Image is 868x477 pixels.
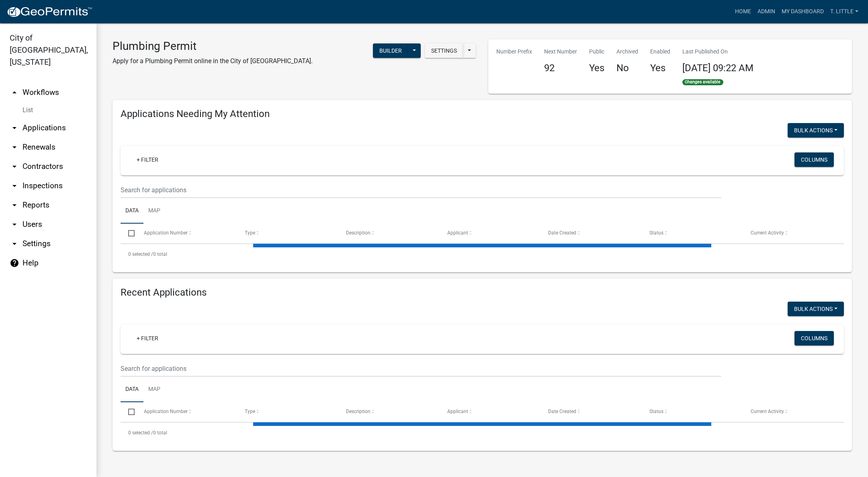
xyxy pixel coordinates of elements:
datatable-header-cell: Applicant [439,224,540,243]
span: Application Number [144,230,188,236]
h3: Plumbing Permit [113,39,313,53]
datatable-header-cell: Current Activity [743,402,844,421]
span: 0 selected / [128,430,153,436]
datatable-header-cell: Date Created [540,224,642,243]
h4: Yes [650,62,670,74]
p: Public [589,47,604,56]
a: + Filter [130,331,165,345]
i: help [10,258,19,268]
a: Admin [754,4,778,19]
h4: Yes [589,62,604,74]
div: 0 total [121,423,844,443]
datatable-header-cell: Application Number [136,402,237,421]
datatable-header-cell: Select [121,224,136,243]
div: 0 total [121,244,844,264]
span: Current Activity [751,409,784,414]
span: Status [649,409,663,414]
a: Home [732,4,754,19]
button: Bulk Actions [788,123,844,138]
button: Columns [794,331,834,345]
span: 0 selected / [128,251,153,257]
span: Status [649,230,663,236]
i: arrow_drop_down [10,181,19,191]
datatable-header-cell: Application Number [136,224,237,243]
span: Applicant [447,409,468,414]
datatable-header-cell: Current Activity [743,224,844,243]
datatable-header-cell: Status [642,402,743,421]
span: Date Created [548,230,576,236]
span: Application Number [144,409,188,414]
p: Next Number [544,47,577,56]
span: Current Activity [751,230,784,236]
i: arrow_drop_down [10,200,19,210]
a: Data [121,377,143,403]
span: [DATE] 09:22 AM [682,62,753,74]
input: Search for applications [121,360,721,377]
span: Type [245,409,255,414]
i: arrow_drop_down [10,123,19,133]
h4: Recent Applications [121,287,844,298]
datatable-header-cell: Description [338,224,440,243]
button: Columns [794,152,834,167]
datatable-header-cell: Description [338,402,440,421]
span: Description [346,230,371,236]
h4: Applications Needing My Attention [121,108,844,120]
a: T. Little [827,4,862,19]
button: Bulk Actions [788,302,844,316]
a: Map [143,198,165,224]
span: Changes available [682,79,723,86]
a: Map [143,377,165,403]
p: Number Prefix [496,47,532,56]
a: Data [121,198,143,224]
datatable-header-cell: Date Created [540,402,642,421]
i: arrow_drop_down [10,220,19,229]
p: Last Published On [682,47,753,56]
span: Applicant [447,230,468,236]
span: Description [346,409,371,414]
input: Search for applications [121,182,721,198]
i: arrow_drop_down [10,142,19,152]
datatable-header-cell: Applicant [439,402,540,421]
p: Apply for a Plumbing Permit online in the City of [GEOGRAPHIC_DATA]. [113,56,313,66]
span: Type [245,230,255,236]
datatable-header-cell: Select [121,402,136,421]
button: Builder [373,43,408,58]
i: arrow_drop_down [10,239,19,249]
datatable-header-cell: Type [237,224,338,243]
a: My Dashboard [778,4,827,19]
datatable-header-cell: Status [642,224,743,243]
button: Settings [425,43,463,58]
p: Archived [616,47,638,56]
p: Enabled [650,47,670,56]
a: + Filter [130,152,165,167]
i: arrow_drop_up [10,88,19,97]
h4: No [616,62,638,74]
datatable-header-cell: Type [237,402,338,421]
h4: 92 [544,62,577,74]
span: Date Created [548,409,576,414]
i: arrow_drop_down [10,162,19,171]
